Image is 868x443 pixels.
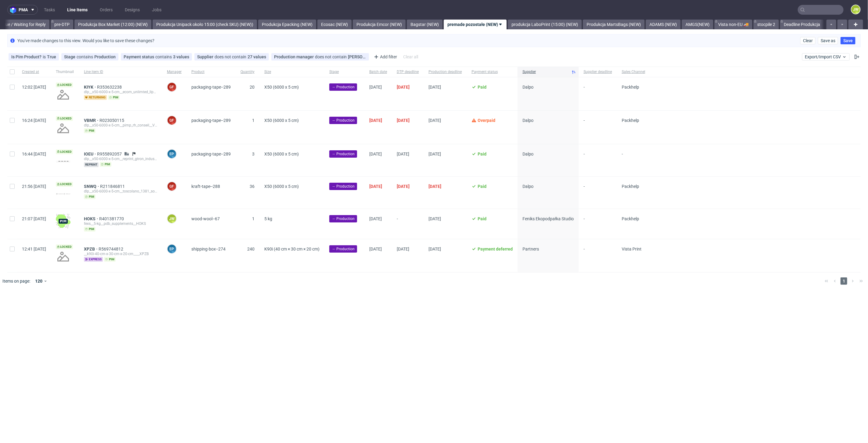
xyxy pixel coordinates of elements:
[429,85,441,90] span: [DATE]
[108,95,120,100] span: pim
[584,85,612,103] span: -
[84,216,99,221] a: HOKS
[397,184,410,189] span: [DATE]
[56,121,71,136] img: no_design.png
[315,54,348,59] span: does not contain
[754,20,779,29] a: stocpile 2
[56,182,73,187] span: Locked
[803,38,813,43] span: Clear
[252,152,255,156] span: 3
[74,20,151,29] a: Produkcja Box Market (12:00) (NEW)
[805,54,847,59] span: Export/Import CSV
[124,54,155,59] span: Payment status
[622,85,639,90] span: Packhelp
[84,162,99,167] span: reprint
[191,118,231,123] span: packaging-tape--289
[523,216,574,221] span: Feniks Ekopodpałka Studio
[22,118,46,123] span: 16:24 [DATE]
[397,118,410,123] span: [DATE]
[84,247,99,251] a: XPZB
[264,69,320,75] span: Size
[168,116,176,125] figcaption: GF
[153,20,257,29] a: Produkcja Unipack około 15:00 (check SKU) (NEW))
[622,247,642,251] span: Vista Print
[2,278,30,284] span: Items on page:
[353,20,406,29] a: Produkcja Emcor (NEW)
[7,5,38,15] button: pma
[821,38,835,43] span: Save as
[818,37,838,44] button: Save as
[523,85,533,90] span: Dalpo
[523,247,539,251] span: Partners
[168,83,176,91] figcaption: GF
[348,54,366,59] div: [PERSON_NAME]
[84,156,157,161] div: dlp__x50-6000-x-5-cm__reprint_gtron_industrieelektronik_gmbh__IOEU
[10,6,19,13] img: logo
[584,216,612,232] span: -
[584,184,612,201] span: -
[99,118,125,123] a: R023050115
[369,152,382,156] span: [DATE]
[96,5,116,15] a: Orders
[252,118,255,123] span: 1
[84,85,97,90] span: KIYK
[843,38,853,43] span: Save
[11,54,43,59] span: Is Pim Product?
[429,216,441,221] span: [DATE]
[397,85,410,90] span: [DATE]
[84,123,157,128] div: dlp__x50-6000-x-5-cm__pimp_rh_conseil__VBMR
[173,54,189,59] div: 3 values
[84,128,96,133] span: pim
[191,247,226,251] span: shipping-box--274
[84,257,103,262] span: express
[852,5,860,14] figcaption: JW
[22,216,46,221] span: 21:07 [DATE]
[191,184,220,189] span: kraft-tape--288
[168,245,176,253] figcaption: EP
[99,247,125,251] span: R569744812
[800,37,816,44] button: Clear
[191,152,231,156] span: packaging-tape--289
[584,247,612,265] span: -
[429,184,441,189] span: [DATE]
[241,69,255,75] span: Quantity
[682,20,713,29] a: AMGS(NEW)
[100,184,126,189] span: R211846811
[250,85,255,90] span: 20
[84,90,157,94] div: dlp__x50-6000-x-5-cm__ecom_unlimted_llp__KIYK
[47,54,56,59] div: True
[17,38,154,44] p: You've made changes to this view. Would you like to save these changes?
[84,189,157,194] div: dlp__x50-6000-x-5-cm__toscolano_1381_soc_coop__SNWQ
[371,52,398,62] div: Add filter
[264,85,299,90] span: X50 (6000 x 5 cm)
[429,247,441,251] span: [DATE]
[523,118,533,123] span: Dalpo
[191,85,231,90] span: packaging-tape--289
[250,184,255,189] span: 36
[84,251,157,256] div: __k90i-40-cm-x-30-cm-x-20-cm____XPZB
[168,150,176,158] figcaption: EP
[99,216,125,221] a: R401381770
[841,277,847,285] span: 1
[478,85,486,90] span: Paid
[622,216,639,221] span: Packhelp
[264,152,299,156] span: X50 (6000 x 5 cm)
[369,118,382,123] span: [DATE]
[84,184,100,189] a: SNWQ
[56,244,73,249] span: Locked
[121,5,143,15] a: Designs
[429,69,462,75] span: Production deadline
[84,221,157,226] div: fexs__5-kg__pdb_supplements__HOKS
[397,247,409,251] span: [DATE]
[523,69,569,75] span: Supplier
[369,85,382,90] span: [DATE]
[84,194,96,199] span: pim
[332,118,355,123] span: → Production
[104,257,116,262] span: pim
[22,69,46,75] span: Created at
[100,162,111,167] span: pim
[780,20,824,29] a: Deadline Produkcja
[264,216,272,221] span: 5 kg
